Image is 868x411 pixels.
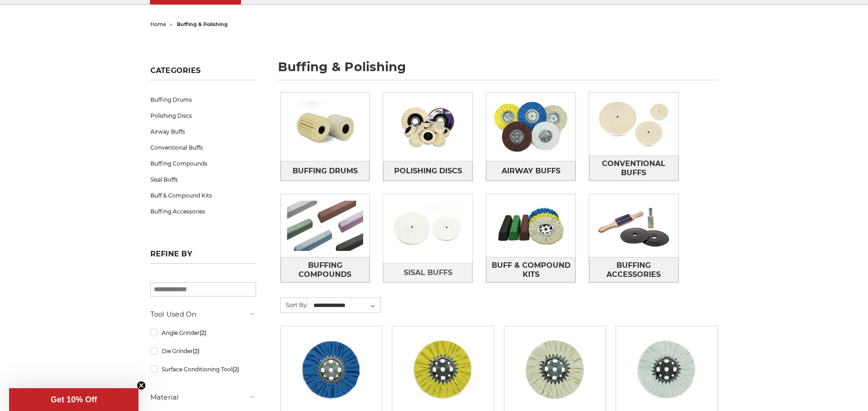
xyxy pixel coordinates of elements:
[394,163,462,179] span: Polishing Discs
[281,194,370,257] img: Buffing Compounds
[150,66,256,80] h5: Categories
[150,172,256,187] a: Sisal Buffs
[281,95,370,158] img: Buffing Drums
[383,95,473,158] img: Polishing Discs
[589,93,678,156] img: Conventional Buffs
[502,163,560,179] span: Airway Buffs
[293,163,358,179] span: Buffing Drums
[281,257,370,282] a: Buffing Compounds
[590,156,678,181] span: Conventional Buffs
[9,388,139,411] div: Get 10% OffClose teaser
[150,21,166,27] a: home
[150,124,256,140] a: Airway Buffs
[590,258,678,282] span: Buffing Accessories
[150,325,256,341] a: Angle Grinder
[150,108,256,124] a: Polishing Discs
[150,361,256,377] a: Surface Conditioning Tool
[193,348,200,354] span: (2)
[281,298,308,312] label: Sort By:
[519,333,591,406] img: 8 inch untreated airway buffing wheel
[200,329,206,336] span: (2)
[51,395,97,404] span: Get 10% Off
[150,156,256,172] a: Buffing Compounds
[487,258,575,282] span: Buff & Compound Kits
[486,257,575,282] a: Buff & Compound Kits
[150,309,256,320] h5: Tool Used On
[486,95,575,158] img: Airway Buffs
[312,299,380,312] select: Sort By:
[486,194,575,257] img: Buff & Compound Kits
[150,140,256,156] a: Conventional Buffs
[150,392,256,403] h5: Material
[150,343,256,359] a: Die Grinder
[232,366,239,373] span: (2)
[383,161,473,181] a: Polishing Discs
[589,194,678,257] img: Buffing Accessories
[150,92,256,108] a: Buffing Drums
[150,203,256,219] a: Buffing Accessories
[404,265,452,281] span: Sisal Buffs
[150,187,256,203] a: Buff & Compound Kits
[295,333,368,406] img: blue mill treated 8 inch airway buffing wheel
[589,257,678,282] a: Buffing Accessories
[589,156,678,181] a: Conventional Buffs
[278,61,718,80] h1: buffing & polishing
[486,161,575,181] a: Airway Buffs
[630,333,703,406] img: 8 inch white domet flannel airway buffing wheel
[281,258,370,282] span: Buffing Compounds
[383,197,473,260] img: Sisal Buffs
[383,263,473,282] a: Sisal Buffs
[137,381,146,390] button: Close teaser
[150,250,256,264] h5: Refine by
[406,333,479,406] img: 8 x 3 x 5/8 airway buff yellow mill treatment
[177,21,228,27] span: buffing & polishing
[281,161,370,181] a: Buffing Drums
